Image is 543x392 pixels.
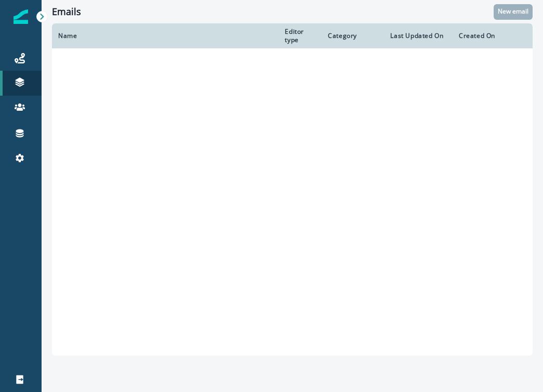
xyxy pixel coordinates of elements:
[459,32,514,40] div: Created On
[285,28,315,44] div: Editor type
[58,32,272,40] div: Name
[390,32,446,40] div: Last Updated On
[52,6,81,18] h1: Emails
[498,8,528,15] p: New email
[494,4,533,20] button: New email
[328,32,378,40] div: Category
[14,9,28,24] img: Inflection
